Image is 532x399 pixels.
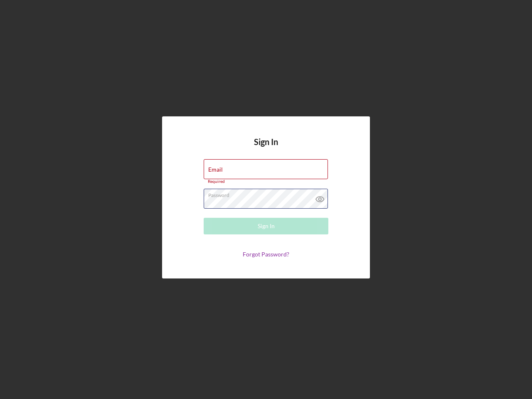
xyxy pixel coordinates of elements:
button: Sign In [204,218,328,234]
h4: Sign In [254,137,278,159]
a: Forgot Password? [243,251,289,258]
label: Email [208,166,223,173]
div: Required [204,179,328,184]
label: Password [208,189,328,198]
div: Sign In [258,218,275,234]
